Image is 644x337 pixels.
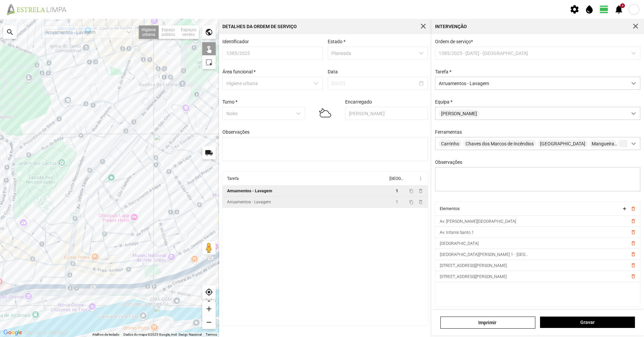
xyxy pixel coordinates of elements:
[440,274,507,279] span: [STREET_ADDRESS][PERSON_NAME]
[463,140,536,147] span: Chaves dos Marcos de Incêndios
[222,39,249,44] label: Identificador
[538,140,588,147] span: [GEOGRAPHIC_DATA]
[630,218,636,224] button: delete_outline
[139,25,159,39] div: Higiene urbana
[92,332,119,337] button: Atalhos de teclado
[5,3,74,15] img: file
[202,56,216,69] div: highlight_alt
[440,317,535,329] a: Imprimir
[622,206,627,211] button: add
[418,176,423,181] span: more_vert
[227,200,271,204] div: Arruamentos - Lavagem
[206,333,217,336] a: Termos (abre num novo separador)
[589,140,616,147] span: Mangueira
[202,285,216,299] div: my_location
[439,110,479,117] span: [PERSON_NAME]
[227,189,272,193] div: Arruamentos - Lavagem
[627,77,640,89] div: dropdown trigger
[435,77,627,89] span: Arruamentos - Lavagem
[440,219,516,224] span: Av. [PERSON_NAME][GEOGRAPHIC_DATA]
[396,200,398,204] span: 1
[409,200,414,204] span: content_copy
[409,188,415,194] button: content_copy
[409,189,414,193] span: content_copy
[435,39,473,44] span: Ordem de serviço
[630,241,636,246] button: delete_outline
[440,241,479,246] span: [GEOGRAPHIC_DATA]
[389,176,404,181] div: [GEOGRAPHIC_DATA]
[544,320,632,325] span: Gravar
[440,230,474,235] span: Av. Infante Santo 1
[418,199,423,205] span: delete_outline
[178,25,199,39] div: Espaços verdes
[222,24,297,29] div: Detalhes da Ordem de Serviço
[620,3,625,8] div: 9
[418,188,423,194] span: delete_outline
[435,24,467,29] div: Intervenção
[222,99,237,105] label: Turno *
[435,129,462,135] label: Ferramentas
[584,4,594,14] span: water_drop
[2,328,24,337] img: Google
[345,99,372,105] label: Encarregado
[630,206,636,211] button: delete_outline
[435,99,452,105] label: Equipa *
[396,189,398,193] span: 1
[202,302,216,316] div: add
[440,252,555,257] span: [GEOGRAPHIC_DATA][PERSON_NAME] 1 - [GEOGRAPHIC_DATA]
[630,274,636,279] button: delete_outline
[328,39,345,44] label: Estado *
[630,263,636,268] button: delete_outline
[440,263,507,268] span: [STREET_ADDRESS][PERSON_NAME]
[440,206,460,211] div: Elementos
[202,241,216,255] button: Arraste o Pegman para o mapa para abrir o Street View
[227,176,239,181] div: Tarefa
[570,4,580,14] span: settings
[202,316,216,329] div: remove
[599,4,609,14] span: view_day
[202,146,216,159] div: local_shipping
[409,199,415,205] button: content_copy
[2,328,24,337] a: Abrir esta área no Google Maps (abre uma nova janela)
[435,159,462,165] label: Observações
[435,69,451,74] label: Tarefa *
[202,42,216,56] div: touch_app
[123,333,202,336] span: Dados do mapa ©2025 Google, Inst. Geogr. Nacional
[159,25,178,39] div: Espaço público
[614,4,624,14] span: notifications
[540,317,635,328] button: Gravar
[222,129,250,135] label: Observações
[3,25,17,39] div: search
[630,252,636,257] button: delete_outline
[319,106,331,120] img: 03n.svg
[630,229,636,235] button: delete_outline
[439,140,462,147] span: Carrinho
[202,25,216,39] div: public
[222,69,256,74] label: Área funcional *
[328,69,338,74] label: Data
